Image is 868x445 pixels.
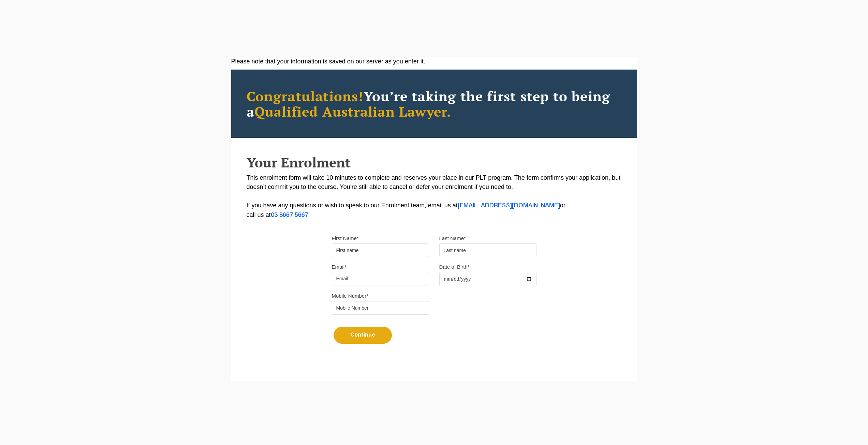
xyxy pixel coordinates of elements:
[332,235,359,242] label: First Name*
[439,264,470,270] label: Date of Birth*
[254,102,452,120] span: Qualified Australian Lawyer.
[247,88,622,119] h2: You’re taking the first step to being a
[439,243,536,257] input: Last name
[247,155,622,170] h2: Your Enrolment
[332,301,429,315] input: Mobile Number
[334,327,392,344] button: Continue
[231,57,637,66] div: Please note that your information is saved on our server as you enter it.
[458,203,560,208] a: [EMAIL_ADDRESS][DOMAIN_NAME]
[271,212,308,218] a: 03 8667 5667
[332,293,369,299] label: Mobile Number*
[332,243,429,257] input: First name
[332,272,429,285] input: Email
[439,235,466,242] label: Last Name*
[247,87,364,105] span: Congratulations!
[247,173,622,220] p: This enrolment form will take 10 minutes to complete and reserves your place in our PLT program. ...
[332,264,347,270] label: Email*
